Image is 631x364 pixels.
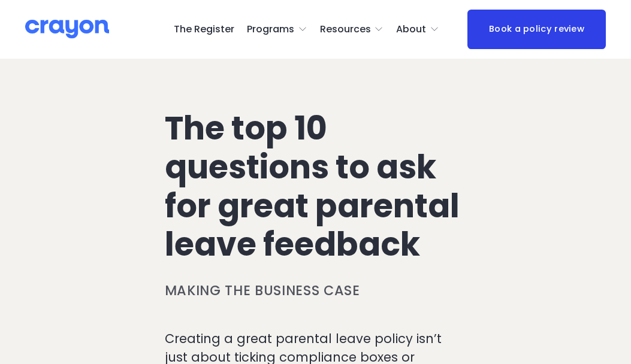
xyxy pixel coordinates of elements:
[396,21,426,38] span: About
[247,21,294,38] span: Programs
[174,20,234,39] a: The Register
[467,10,606,49] a: Book a policy review
[165,281,360,300] a: Making the business case
[165,109,467,264] h1: The top 10 questions to ask for great parental leave feedback
[247,20,307,39] a: folder dropdown
[25,19,109,40] img: Crayon
[320,21,371,38] span: Resources
[396,20,439,39] a: folder dropdown
[320,20,384,39] a: folder dropdown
